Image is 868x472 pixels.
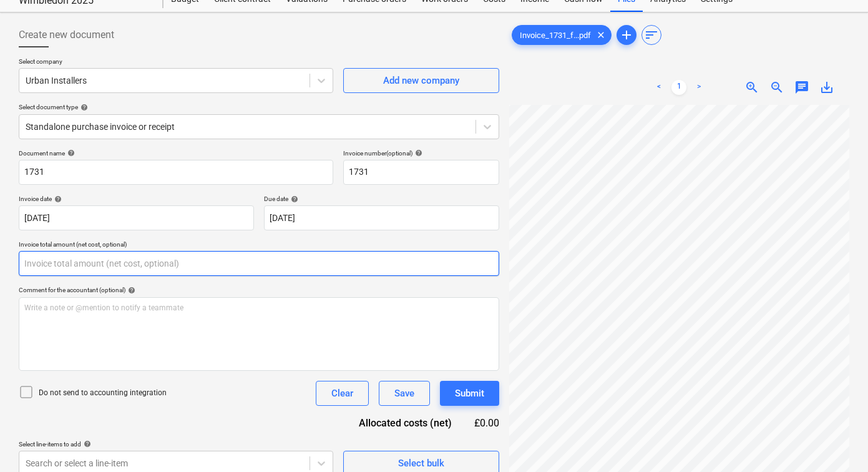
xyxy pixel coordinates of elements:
div: Submit [455,385,484,401]
div: Document name [19,149,333,157]
button: Submit [440,381,499,406]
div: Invoice_1731_f...pdf [512,25,612,45]
span: help [52,195,62,203]
span: Create new document [19,27,114,42]
span: help [412,149,422,157]
iframe: Chat Widget [806,412,868,472]
div: Comment for the accountant (optional) [19,286,499,294]
div: Clear [331,385,353,401]
div: Select document type [19,103,499,111]
div: Allocated costs (net) [337,416,472,430]
div: Add new company [383,72,459,89]
div: Invoice date [19,195,254,203]
p: Do not send to accounting integration [39,388,167,398]
input: Invoice date not specified [19,205,254,230]
div: £0.00 [472,416,499,430]
input: Document name [19,160,333,185]
div: Save [394,385,414,401]
p: Select company [19,57,333,68]
input: Due date not specified [264,205,499,230]
div: Select bulk [398,455,444,471]
button: Clear [316,381,369,406]
span: sort [644,27,659,42]
span: save_alt [819,80,834,95]
span: help [288,195,298,203]
span: zoom_in [744,80,759,95]
input: Invoice total amount (net cost, optional) [19,251,499,276]
button: Save [379,381,430,406]
span: clear [593,27,608,42]
input: Invoice number [343,160,499,185]
a: Page 1 is your current page [671,80,686,95]
span: help [81,440,91,448]
a: Previous page [651,80,666,95]
button: Add new company [343,68,499,93]
div: Select line-items to add [19,440,333,448]
span: chat [794,80,809,95]
span: zoom_out [769,80,784,95]
div: Due date [264,195,499,203]
span: help [78,104,88,111]
span: help [65,149,75,157]
p: Invoice total amount (net cost, optional) [19,240,499,251]
span: add [619,27,634,42]
span: Invoice_1731_f...pdf [512,31,598,40]
span: help [125,287,135,294]
a: Next page [691,80,706,95]
div: Invoice number (optional) [343,149,499,157]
